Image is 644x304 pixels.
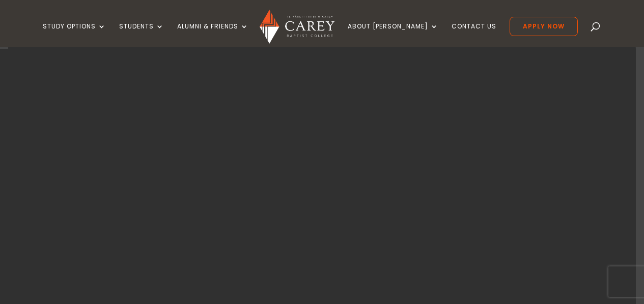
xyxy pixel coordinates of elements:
[177,23,248,47] a: Alumni & Friends
[452,23,496,47] a: Contact Us
[510,17,578,36] a: Apply Now
[43,23,106,47] a: Study Options
[348,23,438,47] a: About [PERSON_NAME]
[260,10,334,44] img: Carey Baptist College
[119,23,164,47] a: Students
